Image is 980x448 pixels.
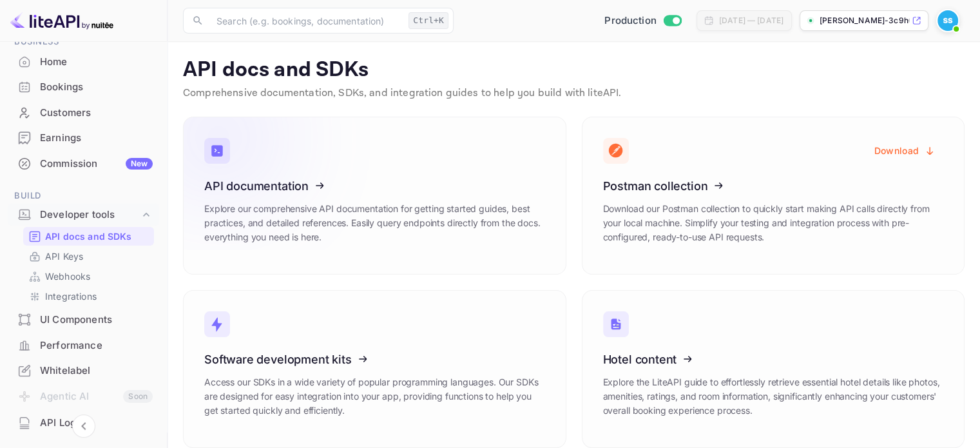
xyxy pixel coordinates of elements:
div: Developer tools [8,204,159,226]
p: Explore the LiteAPI guide to effortlessly retrieve essential hotel details like photos, amenities... [603,375,944,418]
div: Developer tools [40,208,140,222]
p: Comprehensive documentation, SDKs, and integration guides to help you build with liteAPI. [183,86,965,101]
a: CommissionNew [8,151,159,175]
a: Customers [8,101,159,124]
a: Software development kitsAccess our SDKs in a wide variety of popular programming languages. Our ... [183,290,566,448]
div: UI Components [8,307,159,333]
a: Hotel contentExplore the LiteAPI guide to effortlessly retrieve essential hotel details like phot... [582,290,965,448]
a: API docs and SDKs [28,229,149,243]
div: Customers [40,106,153,121]
div: Earnings [40,131,153,146]
div: Whitelabel [40,364,153,378]
a: Whitelabel [8,358,159,382]
div: API Keys [23,247,154,266]
p: [PERSON_NAME]-3c9h0.n... [820,15,909,26]
button: Download [867,138,943,163]
div: Performance [8,333,159,358]
span: Production [604,14,657,28]
div: Integrations [23,287,154,306]
input: Search (e.g. bookings, documentation) [209,8,403,34]
h3: Hotel content [603,353,944,366]
button: Collapse navigation [72,414,95,438]
a: Performance [8,333,159,357]
img: LiteAPI logo [10,10,113,31]
img: Shovan Samanta [937,10,958,31]
div: API Logs [40,416,153,431]
a: API Logs [8,411,159,434]
a: Integrations [28,289,149,303]
div: Home [8,50,159,75]
a: Home [8,50,159,73]
div: New [126,158,153,170]
div: Customers [8,101,159,126]
div: Bookings [8,75,159,100]
p: Webhooks [45,269,90,283]
p: API docs and SDKs [45,229,132,243]
h3: Postman collection [603,179,944,193]
div: CommissionNew [8,151,159,177]
p: API Keys [45,249,83,263]
div: Ctrl+K [408,12,448,29]
span: Business [8,35,159,49]
div: Earnings [8,126,159,151]
p: Download our Postman collection to quickly start making API calls directly from your local machin... [603,202,944,244]
div: Performance [40,338,153,353]
a: API documentationExplore our comprehensive API documentation for getting started guides, best pra... [183,117,566,275]
h3: Software development kits [204,353,545,366]
div: API docs and SDKs [23,227,154,246]
div: Webhooks [23,267,154,286]
a: API Keys [28,249,149,263]
div: Commission [40,157,153,171]
div: Home [40,55,153,70]
a: Bookings [8,75,159,99]
p: Integrations [45,289,97,303]
p: API docs and SDKs [183,57,965,83]
div: Switch to Sandbox mode [599,14,686,28]
a: UI Components [8,307,159,331]
div: UI Components [40,313,153,327]
a: Webhooks [28,269,149,283]
a: Earnings [8,126,159,150]
div: Bookings [40,80,153,95]
p: Access our SDKs in a wide variety of popular programming languages. Our SDKs are designed for eas... [204,375,545,418]
div: Whitelabel [8,358,159,384]
span: Build [8,189,159,203]
div: [DATE] — [DATE] [719,15,783,26]
div: API Logs [8,411,159,436]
